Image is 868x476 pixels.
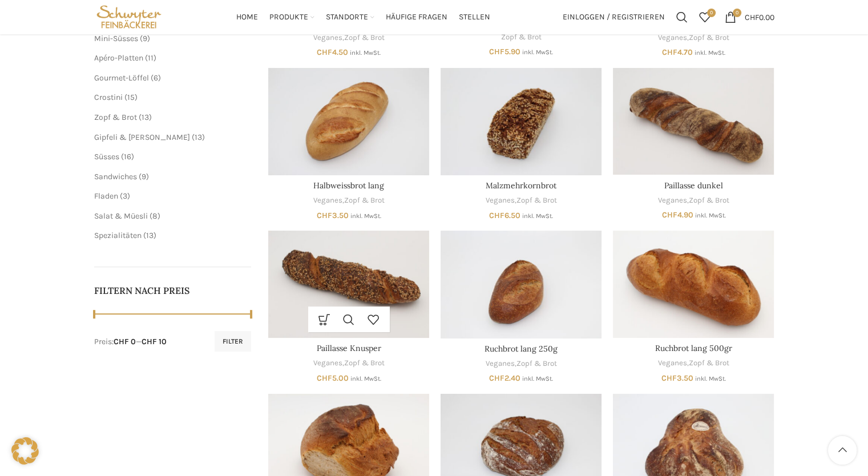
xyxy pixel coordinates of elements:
span: 13 [195,132,202,142]
a: Veganes [313,195,342,206]
span: CHF [317,211,332,220]
span: 15 [127,92,135,102]
a: Ruchbrot lang 250g [485,344,558,354]
span: 13 [142,112,149,122]
div: Meine Wunschliste [693,6,716,29]
a: Scroll to top button [828,436,857,465]
a: Zopf & Brot [516,358,557,369]
small: inkl. MwSt. [695,212,725,219]
a: Salat & Müesli [94,211,148,221]
span: Standorte [326,12,368,23]
a: Ruchbrot lang 500gr [655,343,732,353]
span: 11 [148,53,154,63]
span: CHF [661,210,677,220]
small: inkl. MwSt. [350,375,381,382]
div: , [441,358,601,369]
a: Veganes [658,358,687,369]
small: inkl. MwSt. [695,49,725,57]
a: Home [236,6,258,29]
bdi: 5.00 [317,373,349,383]
a: Veganes [658,33,687,43]
span: 9 [142,172,146,181]
a: Suchen [671,6,693,29]
a: Spezialitäten [94,231,142,240]
a: 0 CHF0.00 [719,6,780,29]
a: Stellen [459,6,490,29]
div: Preis: — [94,336,167,348]
a: Gourmet-Löffel [94,73,149,83]
span: Stellen [459,12,490,23]
span: 0 [733,9,741,17]
button: Filter [215,331,251,352]
div: , [441,195,601,206]
a: Schnellansicht [337,306,361,332]
span: 9 [143,34,147,43]
div: , [268,358,429,369]
a: Paillasse Knusper [268,231,429,338]
a: Halbweissbrot lang [268,68,429,175]
a: Süsses [94,152,119,162]
a: Site logo [94,11,164,21]
a: Zopf & Brot [689,195,729,206]
a: Veganes [486,358,515,369]
a: Einloggen / Registrieren [557,6,671,29]
a: 0 [693,6,716,29]
span: 0 [707,9,716,17]
a: Ruchbrot lang 250g [441,231,601,338]
a: Produkte [269,6,314,29]
bdi: 3.50 [661,373,693,383]
bdi: 6.50 [489,211,520,220]
span: Sandwiches [94,172,137,181]
span: CHF [317,373,332,383]
bdi: 0.00 [745,12,774,22]
a: Mini-Süsses [94,34,138,43]
small: inkl. MwSt. [350,212,381,220]
span: CHF [317,47,332,57]
a: Zopf & Brot [94,112,137,122]
a: Fladen [94,191,118,201]
a: Malzmehrkornbrot [486,180,556,191]
a: Zopf & Brot [344,33,385,43]
span: 6 [154,73,158,83]
span: CHF [489,211,504,220]
span: Häufige Fragen [386,12,447,23]
bdi: 4.90 [661,210,693,220]
span: Produkte [269,12,308,23]
small: inkl. MwSt. [522,212,553,220]
a: Paillasse Knusper [317,343,381,353]
div: , [268,195,429,206]
a: Veganes [658,195,687,206]
bdi: 5.90 [489,47,520,57]
a: Malzmehrkornbrot [441,68,601,175]
span: Gipfeli & [PERSON_NAME] [94,132,190,142]
small: inkl. MwSt. [350,49,381,57]
div: Main navigation [169,6,556,29]
a: Häufige Fragen [386,6,447,29]
bdi: 4.70 [662,47,693,57]
span: CHF 0 [114,337,136,346]
a: Zopf & Brot [689,358,729,369]
a: Zopf & Brot [689,33,729,43]
a: Paillasse dunkel [613,68,774,175]
a: Zopf & Brot [501,32,542,43]
span: 16 [124,152,131,162]
span: Home [236,12,258,23]
a: Veganes [313,358,342,369]
small: inkl. MwSt. [695,375,726,382]
small: inkl. MwSt. [522,375,553,382]
span: Einloggen / Registrieren [563,13,665,21]
span: 13 [146,231,154,240]
div: , [613,33,774,43]
a: Veganes [486,195,515,206]
span: 3 [123,191,127,201]
a: Halbweissbrot lang [313,180,384,191]
a: Zopf & Brot [344,195,385,206]
a: Apéro-Platten [94,53,143,63]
